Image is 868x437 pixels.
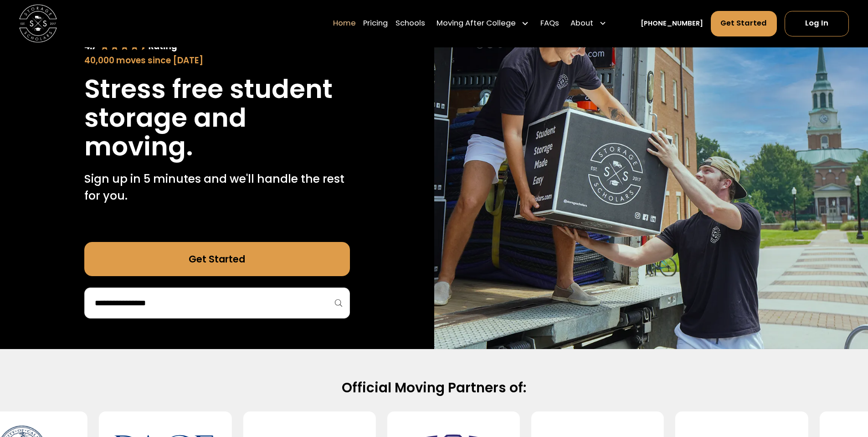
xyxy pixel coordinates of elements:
a: Schools [395,10,425,37]
a: Pricing [363,10,388,37]
a: Get Started [84,242,350,276]
a: [PHONE_NUMBER] [641,19,703,29]
p: Sign up in 5 minutes and we'll handle the rest for you. [84,170,350,205]
div: Moving After College [437,18,516,30]
a: Home [333,10,356,37]
img: Storage Scholars main logo [19,5,57,42]
div: About [570,18,593,30]
a: FAQs [540,10,559,37]
a: Log In [785,11,849,36]
div: About [567,10,611,37]
div: Moving After College [433,10,533,37]
h2: Official Moving Partners of: [131,379,738,396]
h1: Stress free student storage and moving. [84,75,350,161]
a: Get Started [711,11,777,36]
div: 40,000 moves since [DATE] [84,54,350,67]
